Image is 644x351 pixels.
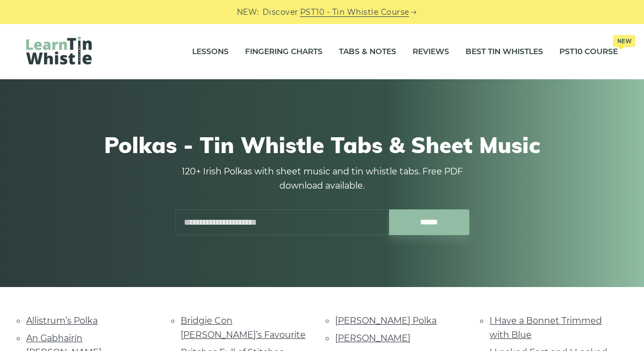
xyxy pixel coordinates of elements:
a: [PERSON_NAME] Polka [335,315,437,326]
p: 120+ Irish Polkas with sheet music and tin whistle tabs. Free PDF download available. [175,165,469,193]
h1: Polkas - Tin Whistle Tabs & Sheet Music [32,132,612,158]
a: Tabs & Notes [339,38,396,66]
a: I Have a Bonnet Trimmed with Blue [490,315,602,340]
a: Lessons [192,38,229,66]
a: PST10 CourseNew [559,38,618,66]
a: Reviews [413,38,449,66]
a: Fingering Charts [245,38,323,66]
span: New [613,35,635,47]
a: Bridgie Con [PERSON_NAME]’s Favourite [181,315,306,340]
img: LearnTinWhistle.com [26,37,92,65]
a: Best Tin Whistles [466,38,543,66]
a: [PERSON_NAME] [335,333,410,343]
a: Allistrum’s Polka [26,315,98,326]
